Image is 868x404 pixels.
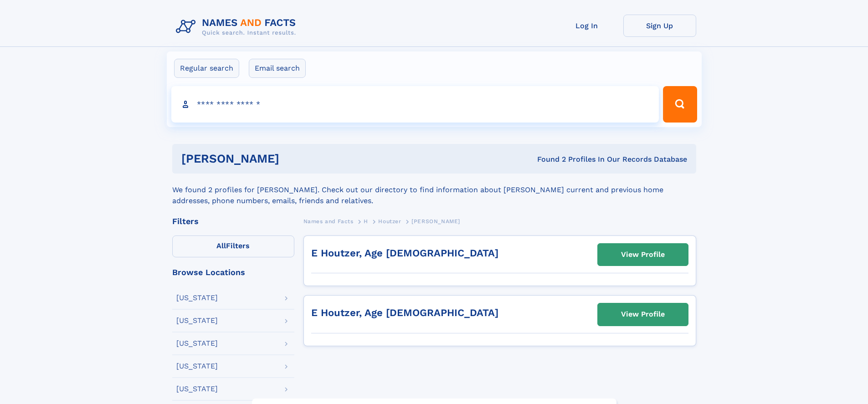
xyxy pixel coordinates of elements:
span: Houtzer [378,218,401,225]
img: Logo Names and Facts [172,15,303,39]
label: Filters [172,235,294,257]
div: We found 2 profiles for [PERSON_NAME]. Check out our directory to find information about [PERSON_... [172,174,696,206]
div: Browse Locations [172,268,294,276]
span: [PERSON_NAME] [411,218,460,225]
div: View Profile [621,304,665,325]
label: Regular search [174,59,239,78]
span: H [364,218,368,225]
div: [US_STATE] [176,317,218,324]
h1: [PERSON_NAME] [181,153,408,164]
label: Email search [249,59,306,78]
a: Sign Up [623,15,696,37]
a: H [364,215,368,227]
a: Names and Facts [303,215,354,227]
button: Search Button [663,86,697,123]
a: E Houtzer, Age [DEMOGRAPHIC_DATA] [311,307,498,318]
div: Filters [172,217,294,225]
a: View Profile [598,303,688,325]
div: [US_STATE] [176,294,218,302]
div: [US_STATE] [176,385,218,393]
a: View Profile [598,244,688,266]
input: search input [171,86,659,123]
a: Log In [550,15,623,37]
div: [US_STATE] [176,340,218,347]
a: Houtzer [378,215,401,227]
div: Found 2 Profiles In Our Records Database [408,154,687,164]
div: View Profile [621,244,665,265]
span: All [216,241,226,250]
div: [US_STATE] [176,363,218,370]
a: E Houtzer, Age [DEMOGRAPHIC_DATA] [311,247,498,259]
